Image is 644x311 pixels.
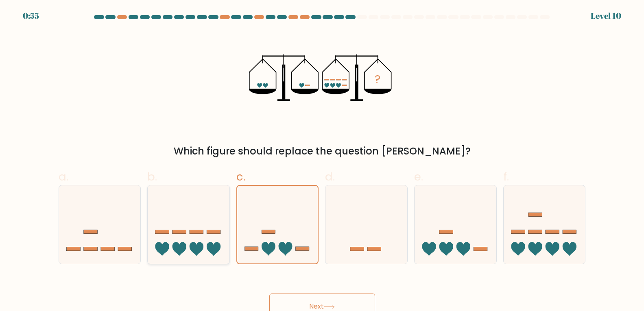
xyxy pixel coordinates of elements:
div: 0:55 [23,10,39,22]
div: Which figure should replace the question [PERSON_NAME]? [63,144,581,159]
div: Level 10 [591,10,621,22]
span: a. [59,169,68,185]
span: b. [147,169,157,185]
span: f. [503,169,509,185]
span: e. [414,169,423,185]
span: d. [325,169,335,185]
tspan: ? [375,72,380,87]
span: c. [236,169,245,185]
